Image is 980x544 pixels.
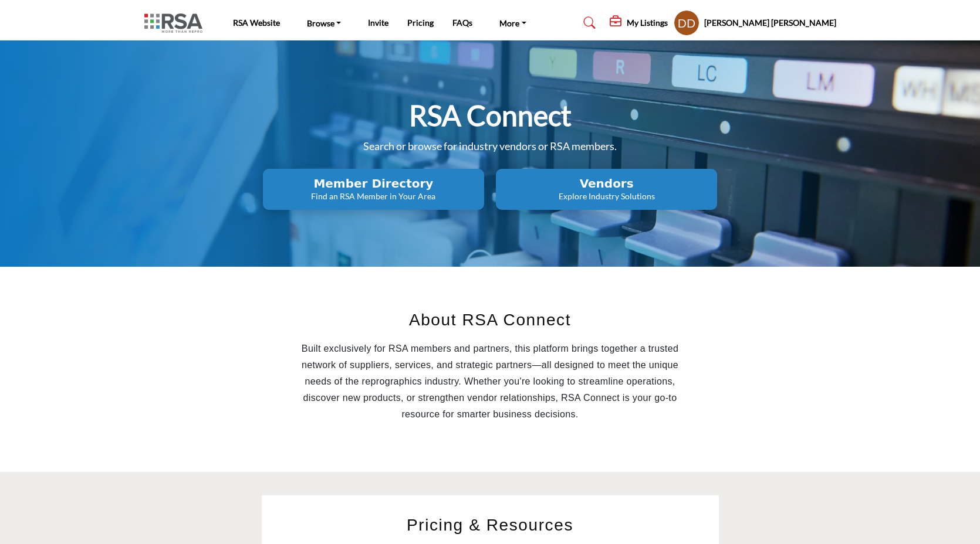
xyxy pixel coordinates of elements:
a: Pricing [407,18,434,28]
h5: [PERSON_NAME] [PERSON_NAME] [704,17,836,29]
h1: RSA Connect [409,97,572,134]
h2: Vendors [499,176,714,191]
button: Member Directory Find an RSA Member in Your Area [263,169,484,210]
h5: My Listings [627,18,668,28]
h2: Member Directory [266,176,481,191]
a: Search [572,13,603,32]
h2: Pricing & Resources [288,513,692,538]
a: FAQs [452,18,472,28]
p: Find an RSA Member in Your Area [266,191,481,202]
a: RSA Website [233,18,280,28]
span: Search or browse for industry vendors or RSA members. [363,140,617,152]
button: Vendors Explore Industry Solutions [496,169,717,210]
a: More [491,15,535,31]
a: Browse [299,15,350,31]
p: Explore Industry Solutions [499,191,714,202]
p: Built exclusively for RSA members and partners, this platform brings together a trusted network o... [288,341,692,423]
div: My Listings [610,16,668,30]
button: Show hide supplier dropdown [674,10,699,36]
a: Invite [368,18,388,28]
h2: About RSA Connect [288,308,692,332]
img: Site Logo [144,13,208,33]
